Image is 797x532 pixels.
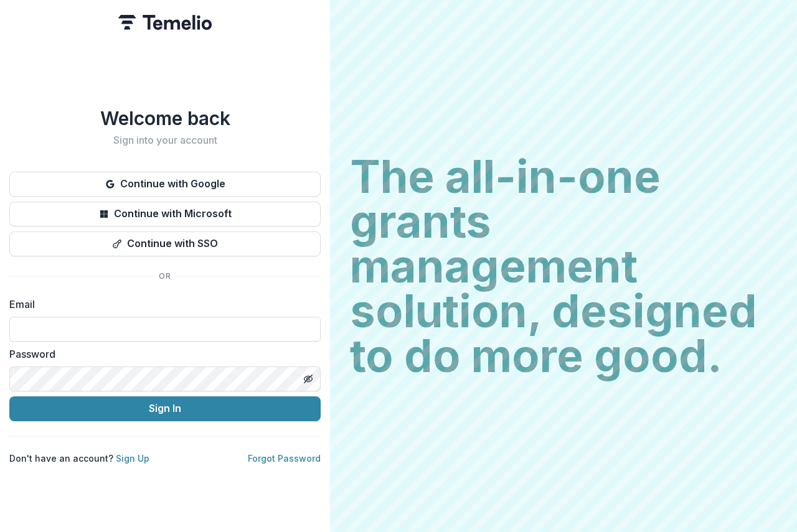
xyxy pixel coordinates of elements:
[9,452,149,465] p: Don't have an account?
[9,172,321,197] button: Continue with Google
[9,297,313,312] label: Email
[9,396,321,421] button: Sign In
[248,453,321,464] a: Forgot Password
[9,107,321,129] h1: Welcome back
[116,453,149,464] a: Sign Up
[9,231,321,256] button: Continue with SSO
[9,347,313,362] label: Password
[118,15,212,30] img: Temelio
[9,202,321,226] button: Continue with Microsoft
[298,369,318,389] button: Toggle password visibility
[9,134,321,146] h2: Sign into your account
